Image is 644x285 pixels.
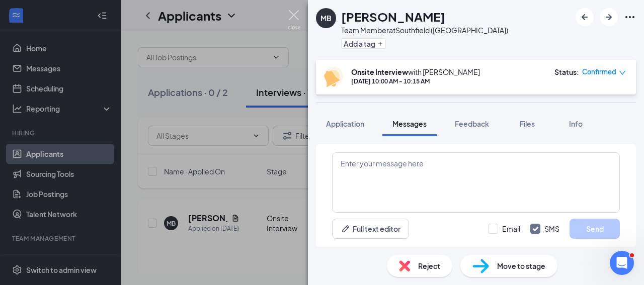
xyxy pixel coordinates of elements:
svg: Pen [341,224,351,234]
button: PlusAdd a tag [341,38,386,49]
span: Info [569,119,583,128]
div: MB [320,13,332,23]
span: down [619,69,626,76]
div: Team Member at Southfield ([GEOGRAPHIC_DATA]) [341,25,508,35]
span: Files [520,119,535,128]
svg: ArrowRight [603,11,615,23]
div: with [PERSON_NAME] [351,67,480,77]
button: ArrowRight [600,8,618,26]
svg: ArrowLeftNew [579,11,591,23]
div: [DATE] 10:00 AM - 10:15 AM [351,77,480,85]
iframe: Intercom live chat [610,251,634,275]
span: Move to stage [497,260,545,271]
svg: Plus [377,41,383,47]
div: Status : [554,67,579,77]
button: Full text editorPen [332,219,409,239]
button: Send [570,219,620,239]
span: Reject [418,260,440,271]
svg: Ellipses [624,11,636,23]
span: Confirmed [582,67,616,77]
button: ArrowLeftNew [576,8,594,26]
span: Application [326,119,364,128]
h1: [PERSON_NAME] [341,8,445,25]
span: Feedback [455,119,489,128]
b: Onsite Interview [351,67,408,76]
span: Messages [392,119,427,128]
